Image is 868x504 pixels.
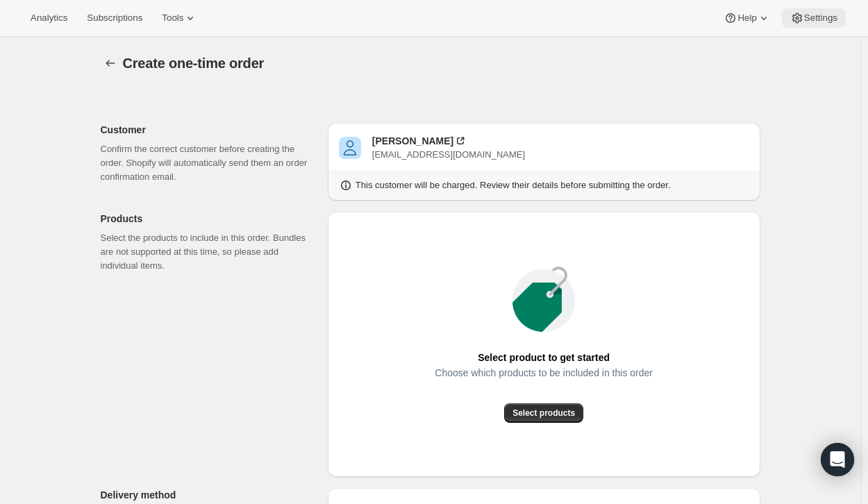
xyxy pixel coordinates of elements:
[101,142,317,184] p: Confirm the correct customer before creating the order. Shopify will automatically send them an o...
[512,408,575,419] span: Select products
[31,12,67,24] span: Analytics
[737,12,756,24] span: Help
[372,149,525,160] span: [EMAIL_ADDRESS][DOMAIN_NAME]
[123,56,265,71] span: Create one-time order
[504,403,583,423] button: Select products
[372,134,453,148] div: [PERSON_NAME]
[804,12,837,24] span: Settings
[339,137,361,159] span: Dee Ventucci
[782,8,846,28] button: Settings
[101,123,317,137] p: Customer
[435,363,653,383] span: Choose which products to be included in this order
[153,8,206,28] button: Tools
[821,443,854,476] div: Open Intercom Messenger
[356,178,671,192] p: This customer will be charged. Review their details before submitting the order.
[78,8,151,28] button: Subscriptions
[101,231,317,273] p: Select the products to include in this order. Bundles are not supported at this time, so please a...
[478,348,610,367] span: Select product to get started
[101,488,317,502] p: Delivery method
[22,8,76,28] button: Analytics
[101,212,317,226] p: Products
[87,12,142,24] span: Subscriptions
[162,12,183,24] span: Tools
[715,8,778,28] button: Help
